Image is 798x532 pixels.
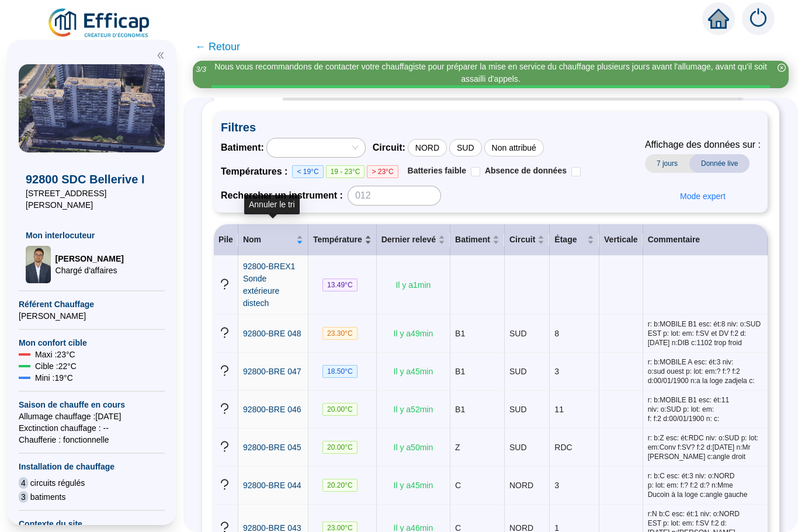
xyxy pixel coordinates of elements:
span: 23.30 °C [322,327,358,340]
span: 92800-BRE 044 [243,481,301,490]
span: Circuit : [373,141,405,155]
span: r: b:C esc: ét:3 niv: o:NORD p: lot: em: f:? f:2 d:? n:Mme Ducoin à la loge c:angle gauche [648,471,763,499]
div: Non attribué [484,139,544,157]
span: Batteries faible [408,166,466,175]
a: 92800-BRE 048 [243,328,301,340]
span: Exctinction chauffage : -- [19,422,165,434]
th: Nom [238,224,308,256]
span: Chaufferie : fonctionnelle [19,434,165,446]
span: 92800-BRE 048 [243,329,301,338]
span: Mini : 19 °C [35,372,73,384]
span: Nom [243,234,294,246]
span: 4 [19,477,28,489]
span: circuits régulés [30,477,85,489]
span: 92800-BREX1 Sonde extérieure distech [243,262,296,308]
div: Nous vous recommandons de contacter votre chauffagiste pour préparer la mise en service du chauff... [211,61,770,85]
th: Commentaire [643,224,768,256]
span: Il y a 52 min [394,405,433,414]
span: Cible : 22 °C [35,360,77,372]
span: B1 [455,367,465,376]
span: Températures : [221,165,292,179]
span: Il y a 1 min [395,280,431,290]
span: Pile [218,235,233,244]
span: Z [455,443,460,452]
img: efficap energie logo [47,7,152,40]
span: r: b:MOBILE B1 esc: ét:8 niv: o:SUD EST p: lot: em: f:SV et DV f:2 d:[DATE] n:DIB c:1102 trop froid [648,319,763,347]
a: 92800-BRE 044 [243,479,301,492]
span: home [708,8,729,29]
span: RDC [554,443,572,452]
th: Verticale [599,224,643,256]
span: 18.50 °C [322,365,358,378]
img: Chargé d'affaires [26,246,51,283]
th: Température [308,224,377,256]
span: SUD [509,405,527,414]
div: Annuler le tri [244,195,300,214]
span: r: b:Z esc: ét:RDC niv: o:SUD p: lot: em:Conv f:SV? f:2 d:[DATE] n:Mr [PERSON_NAME] c:angle droit [648,433,763,461]
span: 13.49 °C [322,279,358,291]
span: 3 [554,367,559,376]
span: Étage [554,234,585,246]
span: 92800-BRE 045 [243,443,301,452]
span: 20.00 °C [322,403,358,416]
span: Il y a 45 min [394,367,433,376]
span: [PERSON_NAME] [55,253,124,265]
span: Filtres [221,119,761,135]
span: B1 [455,405,465,414]
div: SUD [449,139,482,157]
a: 92800-BRE 046 [243,404,301,416]
input: 012 [348,186,441,206]
span: SUD [509,329,527,338]
span: Maxi : 23 °C [35,349,75,360]
span: question [218,364,231,377]
span: 3 [554,481,559,490]
th: Batiment [450,224,505,256]
span: 11 [554,405,564,414]
span: Batiment : [221,141,264,155]
span: Chargé d'affaires [55,265,124,276]
span: 20.00 °C [322,441,358,454]
span: Batiment [455,234,490,246]
span: Rechercher un instrument : [221,189,343,203]
span: 20.20 °C [322,479,358,492]
span: Allumage chauffage : [DATE] [19,411,165,422]
span: Circuit [509,234,535,246]
a: 92800-BREX1 Sonde extérieure distech [243,260,303,310]
span: [PERSON_NAME] [19,310,165,322]
span: Mon confort cible [19,337,165,349]
span: Mode expert [680,190,726,203]
span: SUD [509,443,527,452]
div: NORD [408,139,447,157]
span: SUD [509,367,527,376]
span: Mon interlocuteur [26,230,158,241]
span: Dernier relevé [381,234,436,246]
span: Température [313,234,362,246]
span: question [218,326,231,339]
span: Donnée live [689,154,750,173]
span: Il y a 49 min [394,329,433,338]
th: Dernier relevé [377,224,450,256]
span: > 23°C [367,165,398,178]
span: ← Retour [195,39,240,55]
span: question [218,440,231,453]
span: close-circle [778,64,786,72]
span: question [218,402,231,415]
span: Saison de chauffe en cours [19,399,165,411]
span: 92800-BRE 046 [243,405,301,414]
th: Circuit [505,224,550,256]
span: r: b:MOBILE B1 esc: ét:11 niv: o:SUD p: lot: em: f: f:2 d:00/01/1900 n: c: [648,395,763,423]
span: [STREET_ADDRESS][PERSON_NAME] [26,187,158,211]
span: Il y a 50 min [394,443,433,452]
span: Affichage des données sur : [645,138,761,152]
span: question [218,278,231,290]
span: question [218,478,231,491]
span: 92800-BRE 047 [243,367,301,376]
span: 8 [554,329,559,338]
span: double-left [157,51,165,60]
span: Installation de chauffage [19,461,165,472]
span: < 19°C [292,165,323,178]
span: Contexte du site [19,518,165,530]
span: 92800 SDC Bellerive I [26,171,158,187]
a: 92800-BRE 047 [243,366,301,378]
span: NORD [509,481,533,490]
